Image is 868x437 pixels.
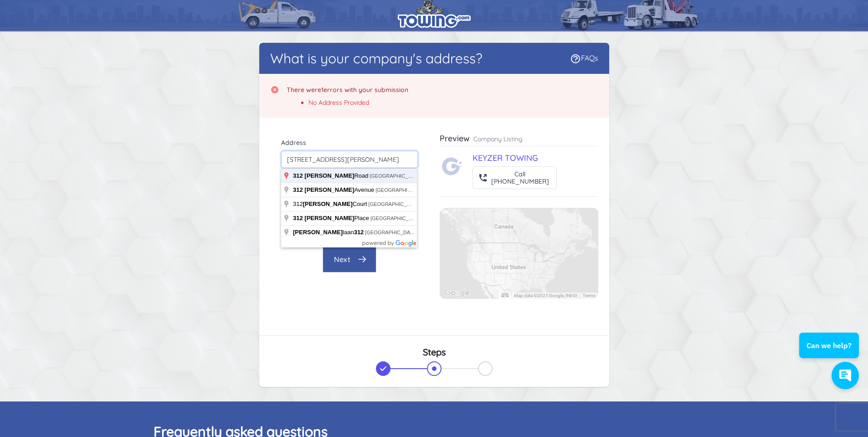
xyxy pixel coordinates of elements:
[354,229,364,236] span: 312
[293,186,354,193] span: 312 [PERSON_NAME]
[365,230,472,235] span: [GEOGRAPHIC_DATA], [GEOGRAPHIC_DATA]
[473,134,523,144] p: Company Listing
[440,133,470,144] h3: Preview
[270,347,598,358] h3: Steps
[491,170,549,185] div: Call [PHONE_NUMBER]
[308,98,408,107] li: No Address Provided
[303,201,353,207] span: [PERSON_NAME]
[293,201,369,207] span: 312 Court
[304,172,354,179] span: [PERSON_NAME]
[293,172,370,179] span: Road
[442,287,472,299] img: Google
[293,229,343,236] span: [PERSON_NAME]
[370,216,533,221] span: [GEOGRAPHIC_DATA], [GEOGRAPHIC_DATA], [GEOGRAPHIC_DATA]
[323,246,376,272] button: Next
[570,53,598,62] a: FAQs
[270,50,483,67] h1: What is your company's address?
[792,308,868,398] iframe: Conversations
[293,229,365,236] span: laan
[442,287,472,299] a: Open this area in Google Maps (opens a new window)
[281,151,418,168] input: Enter Mailing Address
[293,215,370,221] span: Place
[369,201,531,207] span: [GEOGRAPHIC_DATA], [GEOGRAPHIC_DATA], [GEOGRAPHIC_DATA]
[514,293,577,298] span: Map data ©2025 Google, INEGI
[473,166,557,189] button: Call[PHONE_NUMBER]
[293,172,303,179] span: 312
[293,186,375,193] span: Avenue
[287,85,408,94] h3: There were errors with your submission
[473,153,538,163] a: KEYZER TOWING
[370,173,532,179] span: [GEOGRAPHIC_DATA], [GEOGRAPHIC_DATA], [GEOGRAPHIC_DATA]
[502,293,508,297] button: Keyboard shortcuts
[281,138,418,147] label: Address
[293,215,354,221] span: 312 [PERSON_NAME]
[583,293,596,298] a: Terms (opens in new tab)
[442,155,463,177] img: Towing.com Logo
[321,86,324,94] span: 1
[375,187,538,193] span: [GEOGRAPHIC_DATA], [GEOGRAPHIC_DATA], [GEOGRAPHIC_DATA]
